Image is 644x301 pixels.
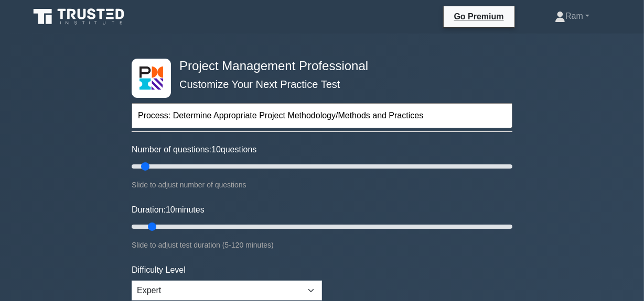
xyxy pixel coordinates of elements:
div: Slide to adjust number of questions [132,179,512,191]
label: Duration: minutes [132,204,205,216]
input: Start typing to filter on topic or concept... [132,103,512,128]
label: Difficulty Level [132,264,186,276]
a: Ram [530,6,615,27]
label: Number of questions: questions [132,143,256,156]
span: 10 [166,205,175,214]
span: 10 [211,145,221,154]
a: Go Premium [448,10,510,23]
h4: Project Management Professional [175,59,461,74]
div: Slide to adjust test duration (5-120 minutes) [132,239,512,251]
